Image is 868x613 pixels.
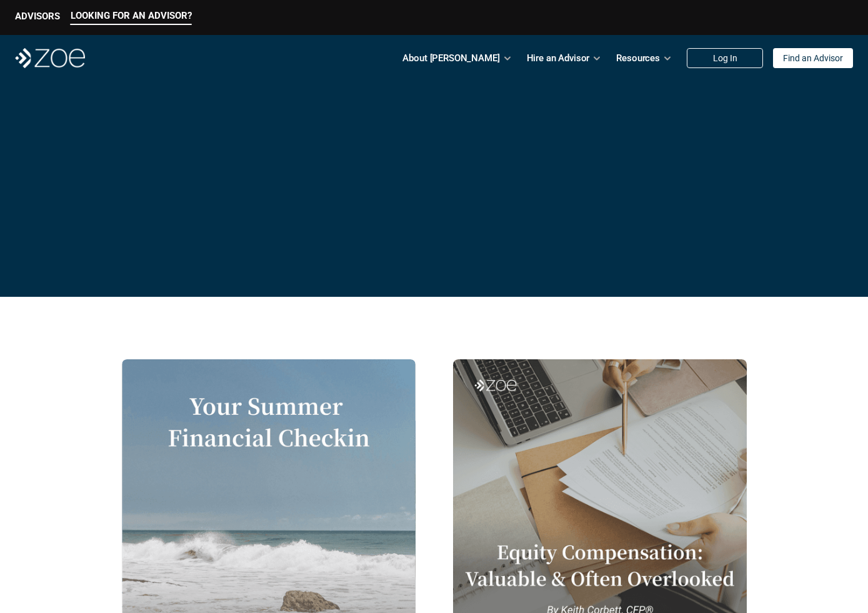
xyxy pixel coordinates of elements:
[402,49,499,67] p: About [PERSON_NAME]
[773,48,853,68] a: Find an Advisor
[783,53,843,64] p: Find an Advisor
[616,49,660,67] p: Resources
[204,139,569,208] span: [PERSON_NAME]
[204,144,664,204] p: Blog
[713,53,737,64] p: Log In
[304,216,564,234] p: Original Articles for Your Financial Life
[687,48,763,68] a: Log In
[15,11,60,22] p: ADVISORS
[527,49,590,67] p: Hire an Advisor
[71,10,192,21] p: LOOKING FOR AN ADVISOR?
